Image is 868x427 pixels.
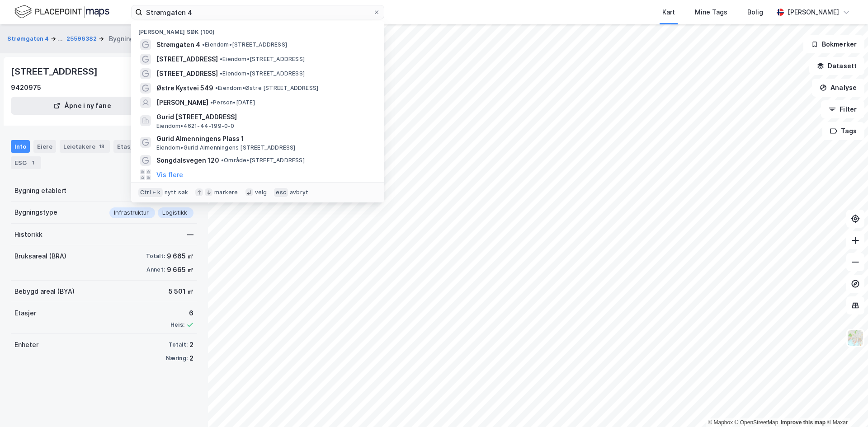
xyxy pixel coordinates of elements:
[146,266,165,273] div: Annet:
[803,35,864,53] button: Bokmerker
[187,229,193,240] div: —
[14,229,42,240] div: Historikk
[11,64,99,79] div: [STREET_ADDRESS]
[11,97,154,115] button: Åpne i ny fane
[221,157,305,164] span: Område • [STREET_ADDRESS]
[809,57,864,75] button: Datasett
[747,7,763,18] div: Bolig
[220,56,222,62] span: •
[156,68,218,79] span: [STREET_ADDRESS]
[117,142,173,150] div: Etasjer og enheter
[156,144,296,151] span: Eiendom • Gurid Almenningens [STREET_ADDRESS]
[156,54,218,65] span: [STREET_ADDRESS]
[210,99,255,106] span: Person • [DATE]
[189,353,193,364] div: 2
[166,355,188,362] div: Næring:
[14,286,75,297] div: Bebygd areal (BYA)
[156,112,373,122] span: Gurid [STREET_ADDRESS]
[97,142,106,151] div: 18
[274,188,288,197] div: esc
[156,155,219,166] span: Songdalsvegen 120
[215,84,318,92] span: Eiendom • Østre [STREET_ADDRESS]
[109,33,134,44] div: Bygning
[165,189,189,196] div: nytt søk
[189,339,193,350] div: 2
[220,56,305,63] span: Eiendom • [STREET_ADDRESS]
[156,83,213,94] span: Østre Kystvei 549
[823,384,868,427] div: Kontrollprogram for chat
[695,7,727,18] div: Mine Tags
[156,122,235,130] span: Eiendom • 4621-44-199-0-0
[33,140,56,153] div: Eiere
[788,7,839,18] div: [PERSON_NAME]
[131,21,384,38] div: [PERSON_NAME] søk (100)
[11,82,41,93] div: 9420975
[142,5,373,19] input: Søk på adresse, matrikkel, gårdeiere, leietakere eller personer
[781,419,826,426] a: Improve this map
[28,158,38,167] div: 1
[169,286,193,297] div: 5 501 ㎡
[138,188,163,197] div: Ctrl + k
[167,251,193,262] div: 9 665 ㎡
[735,419,778,426] a: OpenStreetMap
[57,33,63,44] div: ...
[11,140,30,153] div: Info
[255,189,267,196] div: velg
[220,70,305,77] span: Eiendom • [STREET_ADDRESS]
[215,84,218,91] span: •
[156,97,208,108] span: [PERSON_NAME]
[60,140,110,153] div: Leietakere
[146,253,165,260] div: Totalt:
[156,39,200,50] span: Strømgaten 4
[202,41,287,48] span: Eiendom • [STREET_ADDRESS]
[14,4,109,20] img: logo.f888ab2527a4732fd821a326f86c7f29.svg
[822,122,864,140] button: Tags
[202,41,205,48] span: •
[14,207,57,218] div: Bygningstype
[220,70,222,77] span: •
[221,157,224,164] span: •
[14,339,38,350] div: Enheter
[7,33,51,44] button: Strømgaten 4
[14,308,36,319] div: Etasjer
[847,329,864,347] img: Z
[708,419,733,426] a: Mapbox
[156,133,373,144] span: Gurid Almenningens Plass 1
[169,341,188,348] div: Totalt:
[210,99,213,106] span: •
[290,189,308,196] div: avbryt
[170,308,193,319] div: 6
[662,7,675,18] div: Kart
[167,264,193,275] div: 9 665 ㎡
[14,185,66,196] div: Bygning etablert
[11,156,41,169] div: ESG
[156,169,183,180] button: Vis flere
[14,251,66,262] div: Bruksareal (BRA)
[821,100,864,118] button: Filter
[66,34,99,43] button: 25596382
[170,321,184,328] div: Heis:
[823,384,868,427] iframe: Chat Widget
[214,189,238,196] div: markere
[812,79,864,97] button: Analyse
